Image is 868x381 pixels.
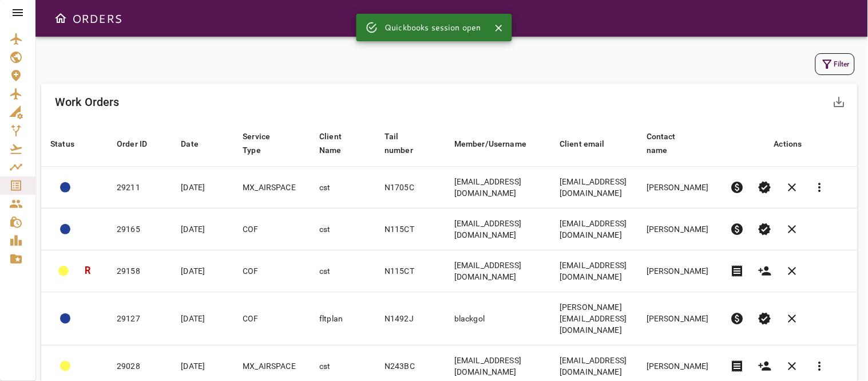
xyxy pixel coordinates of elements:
[637,250,721,292] td: [PERSON_NAME]
[806,352,834,380] button: Reports
[375,209,445,250] td: N115CT
[731,180,744,194] span: paid
[724,352,751,380] button: Invoice order
[117,137,147,151] div: Order ID
[72,9,122,28] h6: ORDERS
[385,17,481,38] div: Quickbooks session open
[319,129,351,157] div: Client Name
[647,129,697,157] div: Contact name
[310,167,375,209] td: cst
[779,305,806,332] button: Cancel order
[172,250,233,292] td: [DATE]
[172,292,233,345] td: [DATE]
[243,129,286,157] div: Service Type
[813,180,827,194] span: more_vert
[60,224,70,234] div: ADMIN
[233,209,310,250] td: COF
[724,257,751,285] button: Invoice order
[233,250,310,292] td: COF
[758,222,772,236] span: verified
[233,292,310,345] td: COF
[560,137,620,151] span: Client email
[724,215,751,243] button: Pre-Invoice order
[786,264,799,278] span: clear
[445,250,550,292] td: [EMAIL_ADDRESS][DOMAIN_NAME]
[813,359,827,373] span: more_vert
[731,264,744,278] span: receipt
[310,250,375,292] td: cst
[108,292,172,345] td: 29127
[550,209,637,250] td: [EMAIL_ADDRESS][DOMAIN_NAME]
[779,174,806,201] button: Cancel order
[758,180,772,194] span: verified
[85,264,90,277] h3: R
[58,266,69,276] div: ADMIN
[815,53,855,75] button: Filter
[637,167,721,209] td: [PERSON_NAME]
[826,88,853,116] button: Export
[50,137,74,151] div: Status
[172,167,233,209] td: [DATE]
[319,129,366,157] span: Client Name
[758,312,772,325] span: verified
[55,93,120,111] h6: Work Orders
[751,215,779,243] button: Set Permit Ready
[445,167,550,209] td: [EMAIL_ADDRESS][DOMAIN_NAME]
[445,292,550,345] td: blackgol
[647,129,712,157] span: Contact name
[310,209,375,250] td: cst
[731,312,744,325] span: paid
[454,137,526,151] div: Member/Username
[60,182,70,193] div: ACTION REQUIRED
[60,313,70,324] div: ADMIN
[50,137,89,151] span: Status
[786,180,799,194] span: clear
[375,292,445,345] td: N1492J
[117,137,162,151] span: Order ID
[806,174,834,201] button: Reports
[779,257,806,285] button: Cancel order
[233,167,310,209] td: MX_AIRSPACE
[833,95,846,109] span: save_alt
[49,7,72,30] button: Open drawer
[108,250,172,292] td: 29158
[550,167,637,209] td: [EMAIL_ADDRESS][DOMAIN_NAME]
[550,250,637,292] td: [EMAIL_ADDRESS][DOMAIN_NAME]
[779,215,806,243] button: Cancel order
[786,359,799,373] span: clear
[550,292,637,345] td: [PERSON_NAME][EMAIL_ADDRESS][DOMAIN_NAME]
[108,209,172,250] td: 29165
[243,129,301,157] span: Service Type
[310,292,375,345] td: fltplan
[724,305,751,332] button: Pre-Invoice order
[172,209,233,250] td: [DATE]
[560,137,605,151] div: Client email
[637,292,721,345] td: [PERSON_NAME]
[375,167,445,209] td: N1705C
[751,352,779,380] button: Create customer
[779,352,806,380] button: Cancel order
[637,209,721,250] td: [PERSON_NAME]
[375,250,445,292] td: N115CT
[181,137,199,151] div: Date
[751,257,779,285] button: Create customer
[108,167,172,209] td: 29211
[786,222,799,236] span: clear
[454,137,541,151] span: Member/Username
[181,137,213,151] span: Date
[60,361,70,371] div: ADMIN
[731,359,744,373] span: receipt
[724,174,751,201] button: Pre-Invoice order
[731,222,744,236] span: paid
[490,19,508,37] button: Close
[751,174,779,201] button: Set Permit Ready
[786,312,799,325] span: clear
[445,209,550,250] td: [EMAIL_ADDRESS][DOMAIN_NAME]
[385,129,436,157] span: Tail number
[751,305,779,332] button: Set Permit Ready
[385,129,421,157] div: Tail number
